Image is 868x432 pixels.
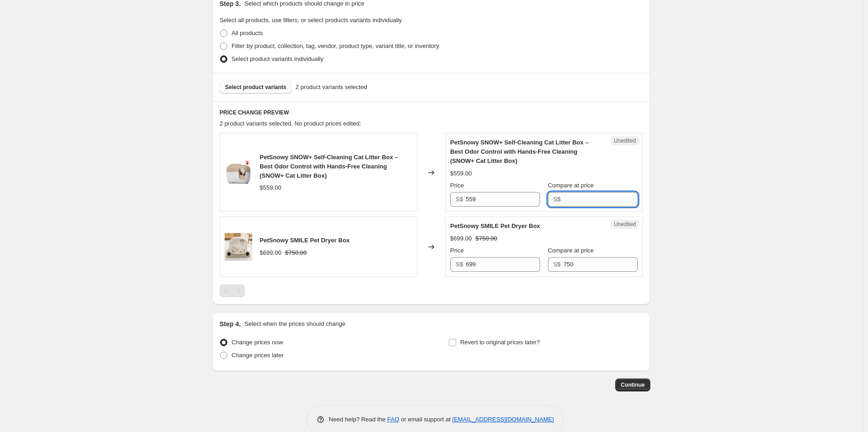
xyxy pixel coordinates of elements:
span: Select all products, use filters, or select products variants individually [220,17,402,24]
span: Price [450,247,464,254]
span: Filter by product, collection, tag, vendor, product type, variant title, or inventory [232,42,439,49]
h6: PRICE CHANGE PREVIEW [220,109,643,116]
div: $699.00 [260,248,281,258]
button: Continue [615,378,650,391]
span: S$ [553,261,561,268]
span: Unedited [614,137,636,144]
span: PetSnowy SNOW+ Self-Cleaning Cat Litter Box – Best Odor Control with Hands-Free Cleaning (SNOW+ C... [260,154,398,179]
span: Change prices now [232,339,283,346]
span: PetSnowy SMILE Pet Dryer Box [450,222,540,229]
span: S$ [456,261,463,268]
img: PetSnowy-Dryer-Box-11_80x.png [225,233,252,261]
span: Revert to original prices later? [460,339,540,346]
span: 2 product variants selected [296,83,367,92]
div: $699.00 [450,234,472,243]
img: FREE_80x.jpg [225,159,252,186]
nav: Pagination [220,284,245,297]
span: Compare at price [548,247,594,254]
span: Compare at price [548,182,594,189]
h2: Step 4. [220,319,241,329]
span: S$ [456,196,463,203]
span: Change prices later [232,352,284,359]
span: Unedited [614,221,636,228]
p: Select when the prices should change [244,319,345,329]
span: Need help? Read the [329,416,387,423]
span: PetSnowy SNOW+ Self-Cleaning Cat Litter Box – Best Odor Control with Hands-Free Cleaning (SNOW+ C... [450,139,589,164]
span: PetSnowy SMILE Pet Dryer Box [260,237,350,244]
span: Select product variants individually [232,55,323,62]
div: $559.00 [260,183,281,192]
a: FAQ [387,416,399,423]
span: Select product variants [225,84,286,91]
strike: $750.00 [476,234,497,243]
span: S$ [553,196,561,203]
span: All products [232,30,263,36]
span: Continue [621,381,645,389]
span: Price [450,182,464,189]
span: or email support at [399,416,452,423]
a: [EMAIL_ADDRESS][DOMAIN_NAME] [452,416,554,423]
div: $559.00 [450,169,472,178]
span: 2 product variants selected. No product prices edited: [220,120,361,127]
button: Select product variants [220,81,292,94]
strike: $750.00 [285,248,307,258]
